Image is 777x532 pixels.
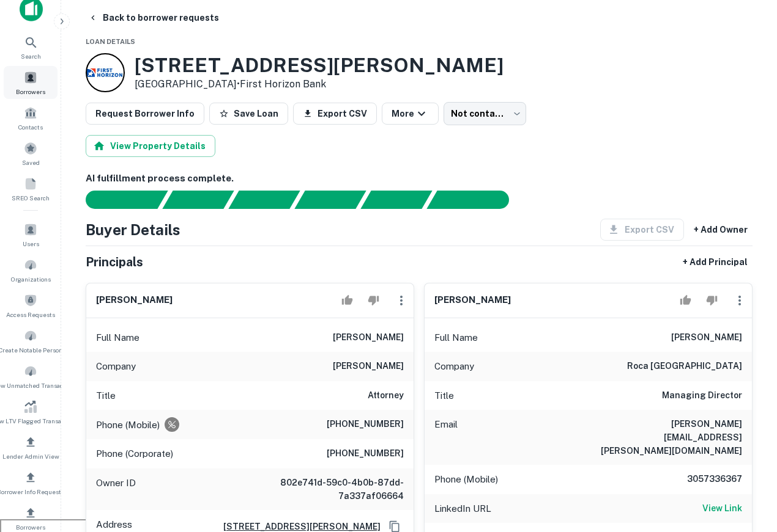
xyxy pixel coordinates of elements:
[2,451,59,461] span: Lender Admin View
[4,101,58,134] a: Contacts
[135,77,504,92] p: [GEOGRAPHIC_DATA] •
[228,191,300,209] div: Documents found, AI parsing details...
[209,103,288,125] button: Save Loan
[662,388,742,403] h6: Managing Director
[434,472,498,487] p: Phone (Mobile)
[96,418,160,432] p: Phone (Mobile)
[4,172,58,205] a: SREO Search
[434,417,458,457] p: Email
[4,66,58,99] a: Borrowers
[382,103,439,125] button: More
[165,417,179,432] div: Requests to not be contacted at this number
[701,288,723,313] button: Reject
[4,431,58,464] a: Lender Admin View
[86,253,143,271] h5: Principals
[327,417,404,432] h6: [PHONE_NUMBER]
[434,330,478,345] p: Full Name
[595,417,742,457] h6: [PERSON_NAME][EMAIL_ADDRESS][PERSON_NAME][DOMAIN_NAME]
[627,359,742,374] h6: roca [GEOGRAPHIC_DATA]
[336,288,358,313] button: Accept
[96,446,173,461] p: Phone (Corporate)
[18,122,43,132] span: Contacts
[4,324,58,357] a: Create Notable Person
[716,434,777,493] iframe: Chat Widget
[363,288,384,313] button: Reject
[96,476,136,503] p: Owner ID
[86,38,135,45] span: Loan Details
[333,359,404,374] h6: [PERSON_NAME]
[22,158,40,167] span: Saved
[4,31,58,64] a: Search
[702,501,742,516] a: View Link
[96,359,136,374] p: Company
[434,359,474,374] p: Company
[16,522,45,532] span: Borrowers
[4,466,58,499] a: Borrower Info Requests
[294,191,366,209] div: Principals found, AI now looking for contact information...
[368,388,404,403] h6: Attorney
[21,51,41,61] span: Search
[162,191,234,209] div: Your request is received and processing...
[4,218,58,251] a: Users
[4,395,58,428] a: Review LTV Flagged Transactions
[4,253,58,286] a: Organizations
[11,274,51,284] span: Organizations
[671,330,742,345] h6: [PERSON_NAME]
[86,219,180,241] h4: Buyer Details
[327,446,404,461] h6: [PHONE_NUMBER]
[23,239,39,249] span: Users
[240,78,326,90] a: First Horizon Bank
[434,388,454,403] p: Title
[434,293,511,307] h6: [PERSON_NAME]
[96,293,173,307] h6: [PERSON_NAME]
[360,191,432,209] div: Principals found, still searching for contact information. This may take time...
[675,288,696,313] button: Accept
[669,472,742,487] h6: 3057336367
[6,310,55,319] span: Access Requests
[83,7,224,29] button: Back to borrower requests
[689,219,753,241] button: + Add Owner
[86,135,215,157] button: View Property Details
[434,501,491,516] p: LinkedIn URL
[96,388,116,403] p: Title
[135,54,504,77] h3: [STREET_ADDRESS][PERSON_NAME]
[4,360,58,393] a: Review Unmatched Transactions
[86,103,204,125] button: Request Borrower Info
[257,476,404,503] h6: 802e741d-59c0-4b0b-87dd-7a337af06664
[71,191,163,209] div: Sending borrower request to AI...
[333,330,404,345] h6: [PERSON_NAME]
[86,172,753,186] h6: AI fulfillment process complete.
[702,501,742,515] h6: View Link
[16,87,45,97] span: Borrowers
[96,330,139,345] p: Full Name
[293,103,377,125] button: Export CSV
[444,102,526,125] div: Not contacted
[4,137,58,170] a: Saved
[678,251,753,273] button: + Add Principal
[4,289,58,322] a: Access Requests
[12,193,50,203] span: SREO Search
[427,191,524,209] div: AI fulfillment process complete.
